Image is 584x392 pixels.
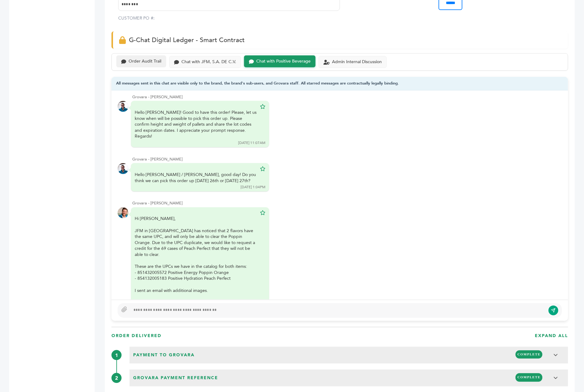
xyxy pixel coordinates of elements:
[135,228,257,258] div: JFM in [GEOGRAPHIC_DATA] has noticed that 2 flavors have the same UPC, and will only be able to c...
[516,373,542,382] span: COMPLETE
[241,185,265,190] div: [DATE] 1:04PM
[516,351,542,359] span: COMPLETE
[129,59,161,64] div: Order Audit Trail
[135,288,257,294] div: I sent an email with additional images.
[111,77,568,91] div: All messages sent in this chat are visible only to the brand, the brand's sub-users, and Grovara ...
[131,373,220,383] span: Grovara Payment Reference
[135,264,257,270] div: These are the UPCs we have in the catalog for both items:
[135,276,257,282] div: - 854132005183 Positive Hydration Peach Perfect
[256,59,311,64] div: Chat with Positive Beverage
[332,59,382,65] div: Admin Internal Discussion
[132,201,562,206] div: Grovara - [PERSON_NAME]
[535,333,568,339] h3: EXPAND ALL
[131,351,196,360] span: Payment to Grovara
[132,156,562,162] div: Grovara - [PERSON_NAME]
[238,140,265,146] div: [DATE] 11:07AM
[111,333,162,339] h3: ORDER DElIVERED
[129,36,245,45] span: G-Chat Digital Ledger - Smart Contract
[118,15,155,21] label: CUSTOMER PO #:
[135,270,257,276] div: - 851432005572 Positive Energy Poppin Orange
[132,94,562,100] div: Grovara - [PERSON_NAME]
[181,59,236,65] div: Chat with JFM, S.A. DE C.V.
[135,110,257,139] div: Hello [PERSON_NAME]! Good to have this order! Please, let us know when will be possible to pick t...
[135,172,257,184] div: Hello [PERSON_NAME] / [PERSON_NAME], good day! Do you think we can pick this order up [DATE] 26th...
[135,216,257,306] div: Hi [PERSON_NAME],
